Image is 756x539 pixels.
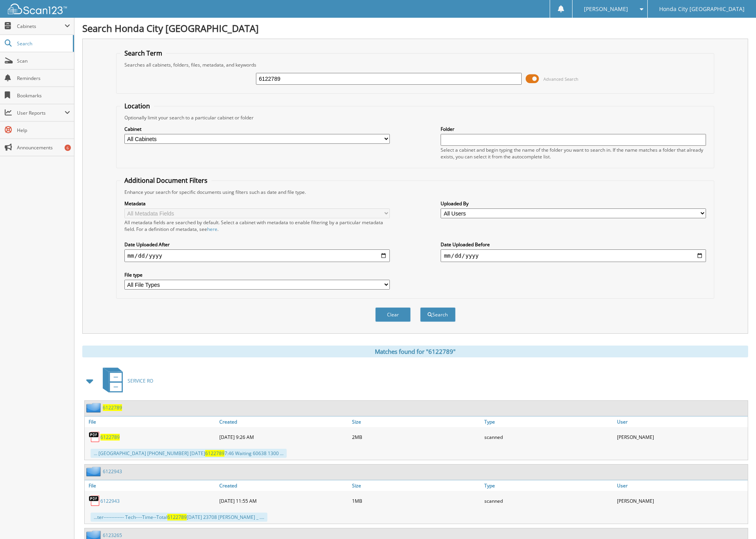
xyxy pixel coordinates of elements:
label: Uploaded By [441,200,706,207]
a: Size [350,416,483,427]
h1: Search Honda City [GEOGRAPHIC_DATA] [82,22,748,35]
span: Help [17,127,70,134]
a: Created [217,416,350,427]
div: Select a cabinet and begin typing the name of the folder you want to search in. If the name match... [441,147,706,160]
div: Matches found for "6122789" [82,346,748,357]
span: Honda City [GEOGRAPHIC_DATA] [659,7,745,11]
a: Created [217,480,350,491]
div: ... [GEOGRAPHIC_DATA] [PHONE_NUMBER] [DATE] 7:46 Waiting 60638 1300 ... [91,449,287,458]
img: folder2.png [86,403,103,413]
a: Size [350,480,483,491]
a: SERVICE RO [98,365,153,396]
div: scanned [482,429,615,445]
span: 6122789 [167,514,187,520]
a: here [207,226,217,232]
legend: Search Term [120,49,166,58]
span: Reminders [17,75,70,82]
div: scanned [482,493,615,509]
div: Searches all cabinets, folders, files, metadata, and keywords [120,61,710,68]
div: 6 [65,145,71,151]
label: Metadata [124,200,390,207]
span: User Reports [17,110,65,116]
button: Search [420,307,456,322]
a: 6122789 [100,434,120,440]
label: Date Uploaded After [124,241,390,248]
legend: Additional Document Filters [120,176,211,185]
img: PDF.png [89,495,100,507]
div: Enhance your search for specific documents using filters such as date and file type. [120,189,710,195]
a: 6123265 [103,532,122,539]
span: Scan [17,58,70,64]
div: 2MB [350,429,483,445]
a: Type [482,480,615,491]
label: Cabinet [124,126,390,132]
div: [PERSON_NAME] [615,429,748,445]
input: end [441,249,706,262]
img: scan123-logo-white.svg [8,4,67,14]
a: File [85,480,217,491]
span: SERVICE RO [128,377,153,384]
button: Clear [375,307,411,322]
a: User [615,416,748,427]
a: 6122943 [100,498,120,504]
a: Type [482,416,615,427]
a: 6122789 [103,404,122,411]
div: [DATE] 11:55 AM [217,493,350,509]
span: [PERSON_NAME] [584,7,628,11]
span: Announcements [17,144,70,151]
a: File [85,416,217,427]
div: Optionally limit your search to a particular cabinet or folder [120,114,710,121]
span: Bookmarks [17,92,70,99]
div: ...ter------------- Tech----Time--Total [DATE] 23708 [PERSON_NAME] _ .... [91,513,267,522]
div: All metadata fields are searched by default. Select a cabinet with metadata to enable filtering b... [124,219,390,232]
div: [DATE] 9:26 AM [217,429,350,445]
img: PDF.png [89,431,100,443]
div: 1MB [350,493,483,509]
span: Search [17,40,69,47]
span: Advanced Search [543,76,578,82]
legend: Location [120,102,154,110]
label: File type [124,271,390,278]
div: [PERSON_NAME] [615,493,748,509]
input: start [124,249,390,262]
a: User [615,480,748,491]
a: 6122943 [103,468,122,475]
span: Cabinets [17,23,65,30]
label: Folder [441,126,706,132]
label: Date Uploaded Before [441,241,706,248]
img: folder2.png [86,467,103,476]
span: 6122789 [205,450,224,457]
